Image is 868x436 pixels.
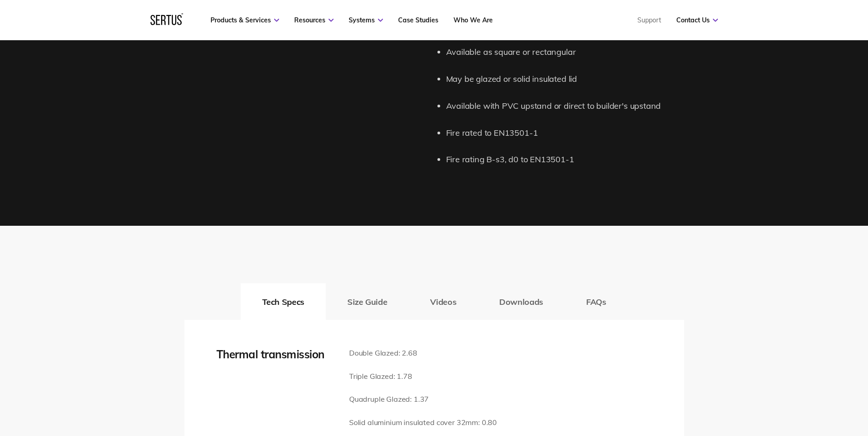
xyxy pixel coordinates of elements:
[446,73,684,86] li: May be glazed or solid insulated lid
[703,330,868,436] iframe: Chat Widget
[637,16,661,24] a: Support
[349,393,497,405] p: Quadruple Glazed: 1.37
[446,100,684,113] li: Available with PVC upstand or direct to builder's upstand
[294,16,334,24] a: Resources
[453,16,493,24] a: Who We Are
[446,153,684,166] li: Fire rating B-s3, d0 to EN13501-1
[326,283,409,320] button: Size Guide
[349,347,497,359] p: Double Glazed: 2.68
[676,16,718,24] a: Contact Us
[216,347,335,361] div: Thermal transmission
[349,417,497,429] p: Solid aluminium insulated cover 32mm: 0.80
[565,283,628,320] button: FAQs
[398,16,438,24] a: Case Studies
[478,283,565,320] button: Downloads
[446,46,684,59] li: Available as square or rectangular
[210,16,279,24] a: Products & Services
[349,371,497,383] p: Triple Glazed: 1.78
[409,283,478,320] button: Videos
[446,127,684,140] li: Fire rated to EN13501-1
[349,16,383,24] a: Systems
